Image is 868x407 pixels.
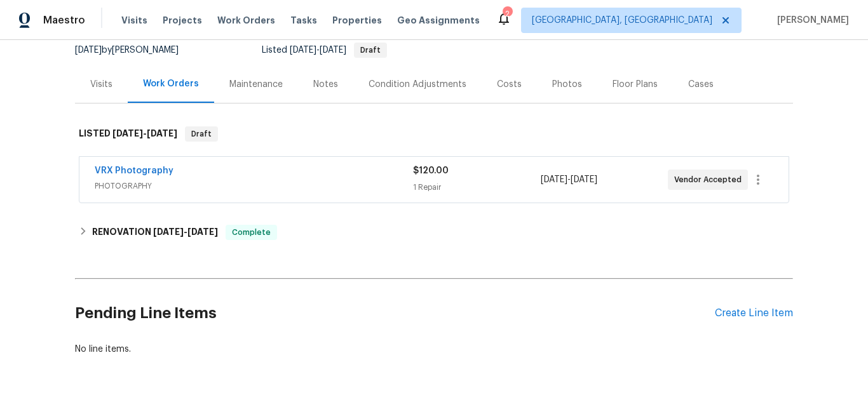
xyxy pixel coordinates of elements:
[290,46,316,55] span: [DATE]
[355,46,386,54] span: Draft
[413,166,449,175] span: $120.00
[75,46,102,55] span: [DATE]
[95,166,173,175] a: VRX Photography
[112,129,177,138] span: -
[95,180,413,192] span: PHOTOGRAPHY
[112,129,143,138] span: [DATE]
[290,46,346,55] span: -
[227,226,276,239] span: Complete
[121,14,147,27] span: Visits
[688,78,714,91] div: Cases
[503,8,512,20] div: 2
[571,175,597,184] span: [DATE]
[43,14,85,27] span: Maestro
[320,46,346,55] span: [DATE]
[532,14,712,27] span: [GEOGRAPHIC_DATA], [GEOGRAPHIC_DATA]
[75,43,194,58] div: by [PERSON_NAME]
[313,78,338,91] div: Notes
[413,181,540,194] div: 1 Repair
[153,227,184,236] span: [DATE]
[90,78,112,91] div: Visits
[163,14,202,27] span: Projects
[75,217,793,248] div: RENOVATION [DATE]-[DATE]Complete
[75,284,715,343] h2: Pending Line Items
[75,343,793,356] div: No line items.
[143,77,199,90] div: Work Orders
[75,114,793,154] div: LISTED [DATE]-[DATE]Draft
[369,78,466,91] div: Condition Adjustments
[262,46,387,55] span: Listed
[613,78,658,91] div: Floor Plans
[552,78,582,91] div: Photos
[541,175,567,184] span: [DATE]
[715,307,793,319] div: Create Line Item
[79,126,177,142] h6: LISTED
[217,14,275,27] span: Work Orders
[153,227,218,236] span: -
[674,173,747,186] span: Vendor Accepted
[772,14,849,27] span: [PERSON_NAME]
[332,14,382,27] span: Properties
[92,225,218,240] h6: RENOVATION
[186,128,217,140] span: Draft
[229,78,283,91] div: Maintenance
[541,173,597,186] span: -
[147,129,177,138] span: [DATE]
[497,78,522,91] div: Costs
[397,14,480,27] span: Geo Assignments
[290,16,317,25] span: Tasks
[187,227,218,236] span: [DATE]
